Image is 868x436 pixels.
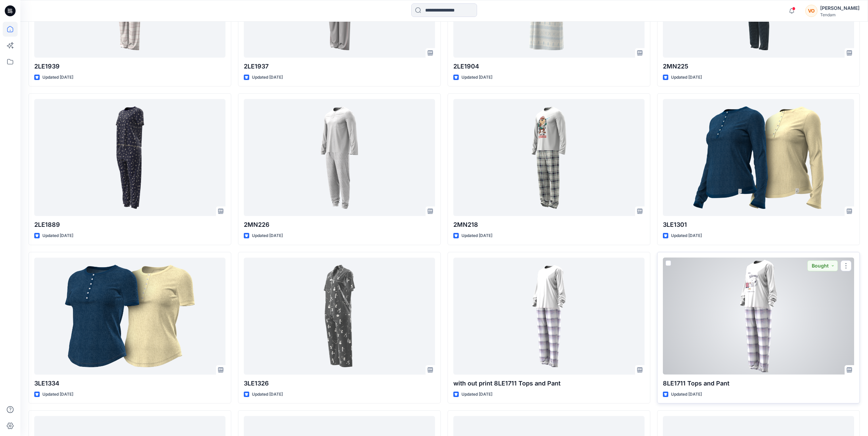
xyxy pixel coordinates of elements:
[820,12,860,17] div: Tendam
[663,258,854,375] a: 8LE1711 Tops and Pant
[244,379,435,388] p: 3LE1326
[252,391,283,398] p: Updated [DATE]
[34,99,225,216] a: 2LE1889
[453,62,645,71] p: 2LE1904
[663,62,854,71] p: 2MN225
[244,220,435,230] p: 2MN226
[42,232,73,239] p: Updated [DATE]
[453,379,645,388] p: with out print 8LE1711 Tops and Pant
[461,391,492,398] p: Updated [DATE]
[244,258,435,375] a: 3LE1326
[453,258,645,375] a: with out print 8LE1711 Tops and Pant
[663,220,854,230] p: 3LE1301
[244,62,435,71] p: 2LE1937
[252,232,283,239] p: Updated [DATE]
[453,220,645,230] p: 2MN218
[34,258,225,375] a: 3LE1334
[34,379,225,388] p: 3LE1334
[820,4,860,12] div: [PERSON_NAME]
[671,74,702,81] p: Updated [DATE]
[42,391,73,398] p: Updated [DATE]
[461,74,492,81] p: Updated [DATE]
[663,99,854,216] a: 3LE1301
[461,232,492,239] p: Updated [DATE]
[805,5,817,17] div: VO
[244,99,435,216] a: 2MN226
[663,379,854,388] p: 8LE1711 Tops and Pant
[42,74,73,81] p: Updated [DATE]
[671,232,702,239] p: Updated [DATE]
[453,99,645,216] a: 2MN218
[671,391,702,398] p: Updated [DATE]
[34,62,225,71] p: 2LE1939
[34,220,225,230] p: 2LE1889
[252,74,283,81] p: Updated [DATE]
